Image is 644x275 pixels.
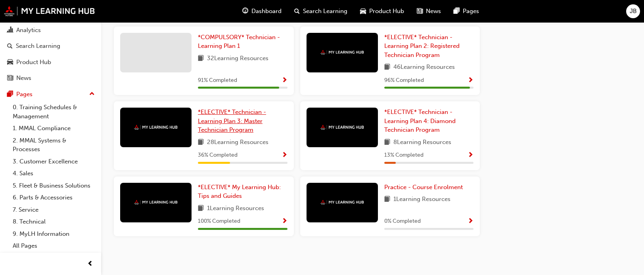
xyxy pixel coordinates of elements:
a: All Pages [10,240,98,252]
span: Search Learning [303,7,347,16]
span: news-icon [417,6,423,16]
span: 100 % Completed [198,217,240,226]
span: Show Progress [468,152,473,159]
a: 0. Training Schedules & Management [10,101,98,122]
a: Search Learning [3,39,98,53]
img: mmal [320,200,364,205]
span: Show Progress [468,77,473,84]
a: 9. MyLH Information [10,228,98,240]
span: book-icon [198,138,204,148]
div: Pages [16,90,33,99]
span: up-icon [89,89,95,99]
span: Product Hub [369,7,404,16]
img: mmal [4,6,95,16]
span: 32 Learning Resources [207,54,268,64]
div: News [16,74,31,83]
button: Pages [3,87,98,102]
a: 1. MMAL Compliance [10,122,98,135]
span: prev-icon [87,259,93,269]
a: 3. Customer Excellence [10,156,98,168]
a: Analytics [3,23,98,38]
span: car-icon [7,59,13,66]
span: car-icon [360,6,366,16]
a: news-iconNews [410,3,447,19]
a: search-iconSearch Learning [288,3,354,19]
a: 5. Fleet & Business Solutions [10,180,98,192]
a: Product Hub [3,55,98,70]
span: *ELECTIVE* Technician - Learning Plan 4: Diamond Technician Program [384,108,456,133]
img: mmal [134,125,178,130]
a: guage-iconDashboard [236,3,288,19]
span: chart-icon [7,27,13,34]
span: 91 % Completed [198,76,237,85]
span: book-icon [198,204,204,214]
div: Product Hub [16,58,51,67]
span: pages-icon [454,6,460,16]
button: Show Progress [468,76,473,85]
button: JB [626,4,640,18]
button: Show Progress [282,150,287,160]
div: Search Learning [16,42,60,51]
span: 1 Learning Resources [207,204,264,214]
a: 7. Service [10,204,98,216]
span: 13 % Completed [384,151,424,160]
a: *COMPULSORY* Technician - Learning Plan 1 [198,33,287,51]
button: Show Progress [468,216,473,226]
span: pages-icon [7,91,13,98]
span: *COMPULSORY* Technician - Learning Plan 1 [198,34,280,50]
span: book-icon [384,138,390,148]
span: 0 % Completed [384,217,421,226]
span: 36 % Completed [198,151,238,160]
a: 4. Sales [10,167,98,180]
span: Show Progress [282,152,287,159]
span: Practice - Course Enrolment [384,184,463,191]
span: News [426,7,441,16]
span: search-icon [7,43,13,50]
img: mmal [134,200,178,205]
a: *ELECTIVE* Technician - Learning Plan 2: Registered Technician Program [384,33,474,60]
a: 2. MMAL Systems & Processes [10,135,98,156]
span: search-icon [294,6,300,16]
span: book-icon [198,54,204,64]
a: car-iconProduct Hub [354,3,410,19]
span: news-icon [7,75,13,82]
button: DashboardAnalyticsSearch LearningProduct HubNews [3,5,98,87]
span: 96 % Completed [384,76,424,85]
span: 28 Learning Resources [207,138,268,148]
a: Practice - Course Enrolment [384,183,466,192]
img: mmal [320,125,364,130]
span: Pages [463,7,479,16]
span: guage-icon [242,6,248,16]
span: 46 Learning Resources [393,63,455,72]
a: News [3,71,98,85]
a: pages-iconPages [447,3,485,19]
a: 6. Parts & Accessories [10,192,98,204]
button: Show Progress [282,76,287,85]
button: Show Progress [282,216,287,226]
span: *ELECTIVE* My Learning Hub: Tips and Guides [198,184,281,200]
span: 1 Learning Resources [393,195,450,205]
img: mmal [320,50,364,55]
span: *ELECTIVE* Technician - Learning Plan 2: Registered Technician Program [384,34,460,59]
span: *ELECTIVE* Technician - Learning Plan 3: Master Technician Program [198,108,266,133]
span: book-icon [384,195,390,205]
span: Dashboard [251,7,282,16]
a: *ELECTIVE* Technician - Learning Plan 4: Diamond Technician Program [384,108,474,135]
span: JB [630,7,637,16]
span: Show Progress [282,77,287,84]
a: 8. Technical [10,216,98,228]
a: *ELECTIVE* Technician - Learning Plan 3: Master Technician Program [198,108,287,135]
button: Show Progress [468,150,473,160]
div: Analytics [16,26,41,35]
a: *ELECTIVE* My Learning Hub: Tips and Guides [198,183,287,201]
span: 8 Learning Resources [393,138,451,148]
span: book-icon [384,63,390,72]
span: Show Progress [468,218,473,225]
span: Show Progress [282,218,287,225]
